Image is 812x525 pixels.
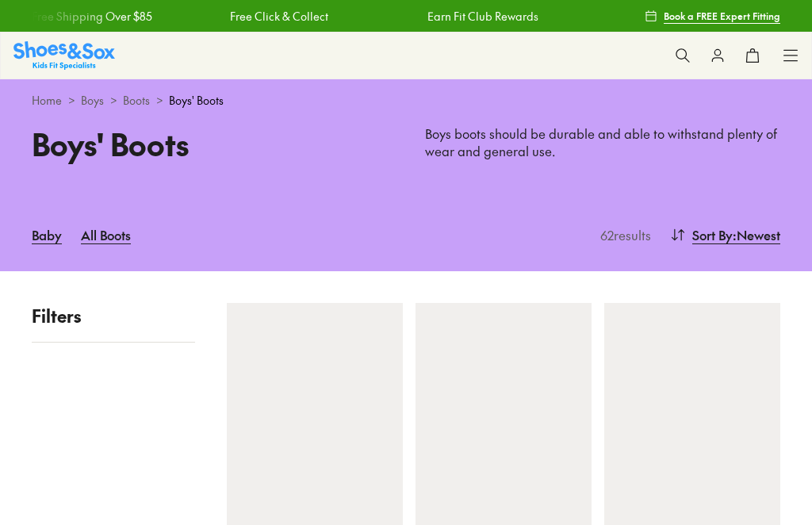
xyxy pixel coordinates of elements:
a: Baby [32,217,62,252]
span: Book a FREE Expert Fitting [664,9,780,23]
button: Sort By:Newest [670,217,780,252]
a: Home [32,92,62,109]
a: All Boots [81,217,131,252]
a: Shoes & Sox [13,41,115,69]
a: Boys [81,92,104,109]
p: 62 results [594,225,651,244]
img: SNS_Logo_Responsive.svg [13,41,115,69]
h1: Boys' Boots [32,121,387,167]
span: Sort By [692,225,733,244]
a: Boots [123,92,150,109]
span: Boys' Boots [169,92,224,109]
p: Filters [32,303,195,329]
span: : Newest [733,225,780,244]
p: Boys boots should be durable and able to withstand plenty of wear and general use. [425,125,780,160]
div: > > > [32,92,780,109]
a: Book a FREE Expert Fitting [645,2,780,30]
